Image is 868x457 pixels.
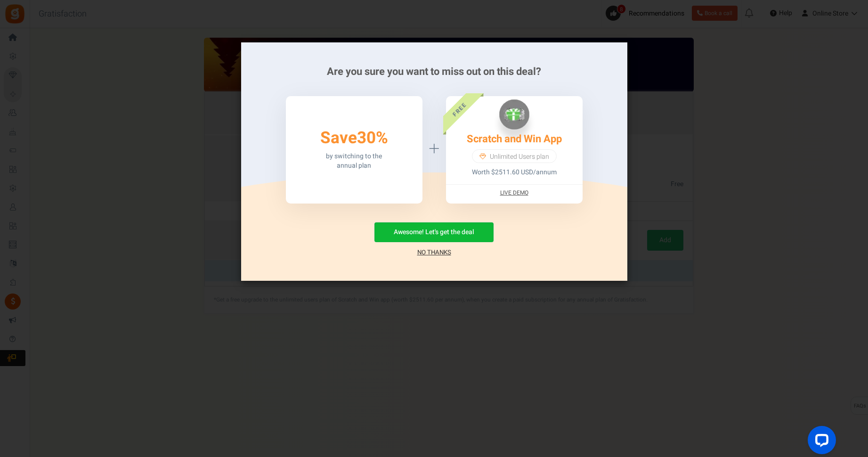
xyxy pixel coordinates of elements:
a: Live Demo [500,189,528,197]
div: FREE [429,79,488,139]
span: 30% [357,126,388,150]
img: Scratch and Win [499,99,529,130]
h2: Are you sure you want to miss out on this deal? [255,66,613,77]
h3: Save [320,129,388,147]
span: Unlimited Users plan [490,152,549,162]
p: by switching to the annual plan [326,152,382,171]
button: Awesome! Let's get the deal [374,222,494,242]
a: Scratch and Win App [467,131,562,147]
a: No Thanks [417,248,451,257]
p: Worth $2511.60 USD/annum [472,168,557,177]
